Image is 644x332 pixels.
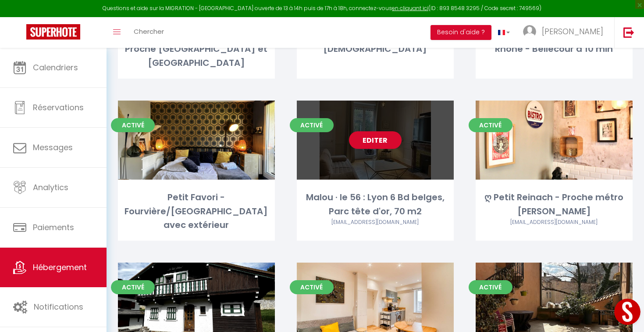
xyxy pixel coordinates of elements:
[33,102,84,113] span: Réservations
[469,280,512,294] span: Activé
[528,293,580,311] a: Editer
[33,142,73,153] span: Messages
[623,27,634,38] img: logout
[476,218,633,227] div: Airbnb
[26,24,80,40] img: Super Booking
[431,25,491,40] button: Besoin d'aide ?
[469,118,512,132] span: Activé
[297,218,454,227] div: Airbnb
[349,131,402,149] a: Editer
[290,118,334,132] span: Activé
[33,262,87,273] span: Hébergement
[170,131,223,149] a: Editer
[127,17,171,48] a: Chercher
[33,182,68,193] span: Analytics
[528,131,580,149] a: Editer
[516,17,614,48] a: ... [PERSON_NAME]
[118,191,275,232] div: Petit Favori - Fourvière/[GEOGRAPHIC_DATA] avec extérieur
[290,280,334,294] span: Activé
[33,62,78,73] span: Calendriers
[111,280,155,294] span: Activé
[392,4,428,12] a: en cliquant ici
[349,293,402,311] a: Editer
[523,25,536,38] img: ...
[134,27,164,36] span: Chercher
[118,29,275,70] div: 003 · ღ [GEOGRAPHIC_DATA] - Proche [GEOGRAPHIC_DATA] et [GEOGRAPHIC_DATA]
[111,118,155,132] span: Activé
[34,301,83,312] span: Notifications
[170,293,223,311] a: Editer
[476,191,633,218] div: ღ Petit Reinach - Proche métro [PERSON_NAME]
[33,222,74,233] span: Paiements
[607,295,644,332] iframe: LiveChat chat widget
[542,26,603,37] span: [PERSON_NAME]
[297,191,454,218] div: Malou · le 56 : Lyon 6 Bd belges, Parc tête d'or, 70 m2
